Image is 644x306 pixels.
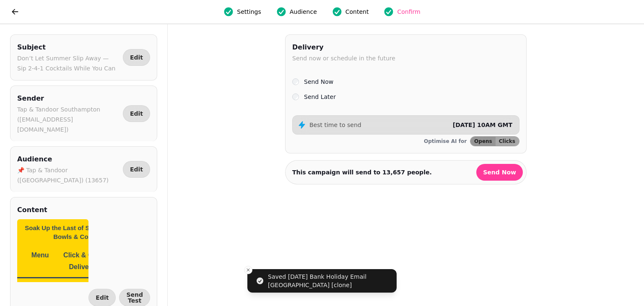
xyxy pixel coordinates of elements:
[483,169,516,175] span: Send Now
[17,204,47,216] h2: Content
[17,153,119,165] h2: Audience
[17,93,119,104] h2: Sender
[268,272,393,289] div: Saved [DATE] Bank Holiday Email [GEOGRAPHIC_DATA] [clone]
[397,8,420,16] span: Confirm
[290,8,317,16] span: Audience
[244,266,252,274] button: Close toast
[8,30,38,42] a: Menu item - Menu
[40,30,126,42] a: Menu item - Click & Collect 10% Off
[292,53,395,63] p: Send now or schedule in the future
[453,122,512,128] span: [DATE] 10AM GMT
[17,41,119,53] h2: Subject
[345,8,369,16] span: Content
[4,30,130,54] div: menu
[292,41,395,53] h2: Delivery
[123,105,150,122] button: Edit
[130,111,143,117] span: Edit
[470,137,496,146] button: Opens
[424,138,467,145] p: Optimise AI for
[17,104,119,135] p: Tap & Tandoor Southampton ([EMAIL_ADDRESS][DOMAIN_NAME])
[130,166,143,172] span: Edit
[7,3,23,20] button: go back
[17,53,119,73] p: Don’t Let Summer Slip Away — Sip 2-4-1 Cocktails While You Can
[46,42,89,54] a: Menu item - Deliveroo
[304,77,333,87] label: Send Now
[237,8,261,16] span: Settings
[96,295,109,301] span: Edit
[123,161,150,178] button: Edit
[126,292,143,303] span: Send Test
[304,92,336,102] label: Send Later
[17,165,119,185] p: 📌 Tap & Tandoor ([GEOGRAPHIC_DATA]) (13657)
[474,139,492,144] span: Opens
[476,164,523,181] button: Send Now
[309,121,361,129] p: Best time to send
[382,169,405,176] strong: 13,657
[292,168,432,176] p: This campaign will send to people.
[130,54,143,60] span: Edit
[496,137,519,146] button: Clicks
[8,5,126,21] span: Soak Up the Last of Summer with Fresh Bowls & Cool Drinks
[499,139,515,144] span: Clicks
[123,49,150,66] button: Edit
